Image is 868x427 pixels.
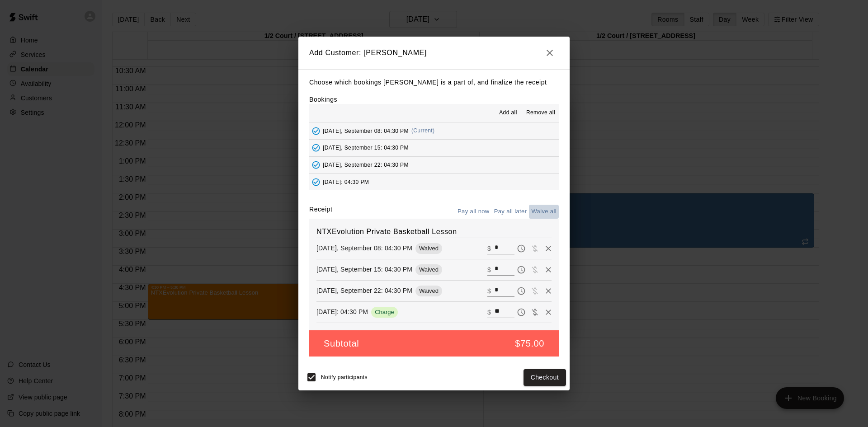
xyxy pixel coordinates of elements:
[316,244,412,253] p: [DATE], September 08: 04:30 PM
[494,106,523,120] button: Add all
[514,308,528,315] span: Pay later
[523,106,559,120] button: Remove all
[528,244,542,252] span: Waive payment
[309,122,559,139] button: Added - Collect Payment[DATE], September 08: 04:30 PM(Current)
[323,145,409,151] span: [DATE], September 15: 04:30 PM
[309,205,332,219] label: Receipt
[542,263,555,277] button: Remove
[309,175,323,189] button: Added - Collect Payment
[323,178,369,185] span: [DATE]: 04:30 PM
[542,284,555,298] button: Remove
[309,140,559,156] button: Added - Collect Payment[DATE], September 15: 04:30 PM
[324,338,359,350] h5: Subtotal
[542,242,555,255] button: Remove
[309,96,337,103] label: Bookings
[487,244,491,253] p: $
[415,245,442,252] span: Waived
[316,265,412,274] p: [DATE], September 15: 04:30 PM
[529,205,559,219] button: Waive all
[499,108,517,117] span: Add all
[515,338,544,350] h5: $75.00
[514,265,528,273] span: Pay later
[415,266,442,273] span: Waived
[309,141,323,155] button: Added - Collect Payment
[524,369,566,386] button: Checkout
[316,286,412,295] p: [DATE], September 22: 04:30 PM
[316,307,368,316] p: [DATE]: 04:30 PM
[309,157,559,174] button: Added - Collect Payment[DATE], September 22: 04:30 PM
[487,286,491,296] p: $
[528,308,542,315] span: Waive payment
[492,205,529,219] button: Pay all later
[542,305,555,319] button: Remove
[298,37,570,69] h2: Add Customer: [PERSON_NAME]
[309,124,323,138] button: Added - Collect Payment
[528,286,542,294] span: Waive payment
[514,286,528,294] span: Pay later
[323,127,409,134] span: [DATE], September 08: 04:30 PM
[309,77,559,88] p: Choose which bookings [PERSON_NAME] is a part of, and finalize the receipt
[321,375,368,381] span: Notify participants
[316,226,552,238] h6: NTXEvolution Private Basketball Lesson
[455,205,492,219] button: Pay all now
[528,265,542,273] span: Waive payment
[309,158,323,172] button: Added - Collect Payment
[323,161,409,168] span: [DATE], September 22: 04:30 PM
[411,127,435,134] span: (Current)
[487,265,491,274] p: $
[487,308,491,317] p: $
[514,244,528,252] span: Pay later
[371,309,398,315] span: Charge
[415,287,442,294] span: Waived
[309,174,559,190] button: Added - Collect Payment[DATE]: 04:30 PM
[526,108,555,117] span: Remove all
